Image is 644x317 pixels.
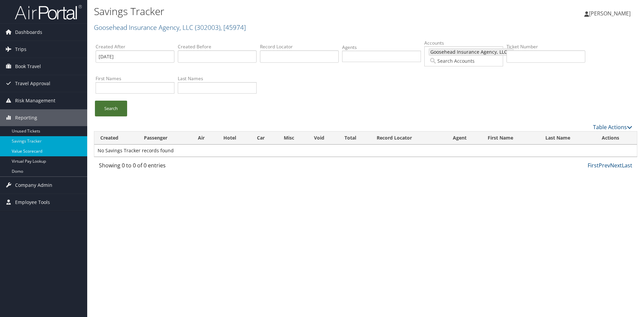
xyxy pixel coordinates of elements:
th: Car [251,131,278,145]
label: Created Before [178,43,257,50]
span: , [ 45974 ] [220,23,246,32]
th: Total [338,131,371,145]
a: Next [610,162,622,169]
span: Company Admin [15,177,52,194]
span: Book Travel [15,58,41,75]
th: Created: activate to sort column ascending [94,131,138,145]
span: Dashboards [15,24,42,41]
span: Reporting [15,109,37,126]
th: Last Name [539,131,596,145]
span: Risk Management [15,92,55,109]
span: ( 302003 ) [195,23,220,32]
div: Showing 0 to 0 of 0 entries [99,161,225,173]
th: Actions [596,131,637,145]
a: Goosehead Insurance Agency, LLC [94,23,246,32]
label: Agents [342,44,421,51]
a: Search [95,101,127,116]
img: airportal-logo.png [15,4,82,20]
th: Hotel [217,131,251,145]
th: Air [192,131,217,145]
h1: Savings Tracker [94,4,456,18]
span: Travel Approval [15,75,50,92]
label: Accounts [424,40,503,46]
a: First [588,162,599,169]
th: Agent: activate to sort column ascending [447,131,482,145]
a: Prev [599,162,610,169]
th: Record Locator: activate to sort column ascending [371,131,447,145]
th: Void [308,131,338,145]
label: Created After [96,43,174,50]
span: Goosehead Insurance Agency, LLC [429,49,507,55]
th: Misc [278,131,308,145]
span: Trips [15,41,26,58]
td: No Savings Tracker records found [94,145,637,157]
th: Passenger [138,131,192,145]
a: Table Actions [593,123,632,131]
label: Ticket Number [506,43,585,50]
a: [PERSON_NAME] [584,3,637,23]
span: Employee Tools [15,194,50,211]
label: Record Locator [260,43,339,50]
span: [PERSON_NAME] [589,10,631,17]
label: Last Names [178,75,257,82]
th: First Name [482,131,539,145]
label: First Names [96,75,174,82]
a: Last [622,162,632,169]
input: Search Accounts [429,57,498,64]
